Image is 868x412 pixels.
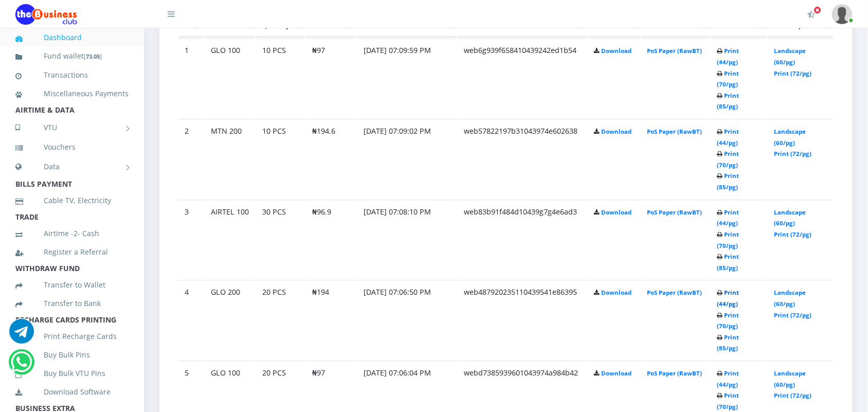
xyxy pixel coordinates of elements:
[717,208,739,227] a: Print (44/pg)
[15,189,129,212] a: Cable TV, Electricity
[15,343,129,367] a: Buy Bulk Pins
[647,47,702,55] a: PoS Paper (RawBT)
[357,200,457,279] td: [DATE] 07:08:10 PM
[717,128,739,147] a: Print (44/pg)
[717,369,739,388] a: Print (44/pg)
[774,69,812,77] a: Print (72/pg)
[256,119,305,199] td: 10 PCS
[602,47,632,55] a: Download
[15,4,77,25] img: Logo
[717,391,739,410] a: Print (70/pg)
[306,200,356,279] td: ₦96.9
[15,115,129,140] a: VTU
[647,208,702,216] a: PoS Paper (RawBT)
[602,369,632,377] a: Download
[11,357,32,374] a: Chat for support
[774,230,812,238] a: Print (72/pg)
[774,289,806,308] a: Landscape (60/pg)
[15,44,129,68] a: Fund wallet[73.05]
[808,10,816,19] i: Activate Your Membership
[357,280,457,360] td: [DATE] 07:06:50 PM
[256,200,305,279] td: 30 PCS
[717,253,739,272] a: Print (85/pg)
[458,200,587,279] td: web83b91f484d10439g7g4e6ad3
[717,311,739,330] a: Print (70/pg)
[306,38,356,118] td: ₦97
[86,52,100,60] b: 73.05
[15,26,129,49] a: Dashboard
[15,273,129,297] a: Transfer to Wallet
[774,128,806,147] a: Landscape (60/pg)
[647,128,702,135] a: PoS Paper (RawBT)
[15,82,129,105] a: Miscellaneous Payments
[357,38,457,118] td: [DATE] 07:09:59 PM
[774,311,812,319] a: Print (72/pg)
[357,119,457,199] td: [DATE] 07:09:02 PM
[774,369,806,388] a: Landscape (60/pg)
[717,230,739,249] a: Print (70/pg)
[717,172,739,191] a: Print (85/pg)
[15,292,129,315] a: Transfer to Bank
[306,119,356,199] td: ₦194.6
[15,63,129,87] a: Transactions
[178,280,204,360] td: 4
[458,119,587,199] td: web57822197b31043974e602638
[84,52,102,60] small: [ ]
[15,325,129,348] a: Print Recharge Cards
[774,150,812,157] a: Print (72/pg)
[205,200,255,279] td: AIRTEL 100
[15,240,129,264] a: Register a Referral
[647,369,702,377] a: PoS Paper (RawBT)
[814,6,822,14] span: Activate Your Membership
[306,280,356,360] td: ₦194
[458,280,587,360] td: web487920235110439541e86395
[205,38,255,118] td: GLO 100
[178,38,204,118] td: 1
[15,154,129,180] a: Data
[205,119,255,199] td: MTN 200
[15,362,129,385] a: Buy Bulk VTU Pins
[458,38,587,118] td: web6g939f658410439242ed1b54
[15,222,129,245] a: Airtime -2- Cash
[602,289,632,296] a: Download
[717,47,739,66] a: Print (44/pg)
[717,333,739,352] a: Print (85/pg)
[178,200,204,279] td: 3
[602,128,632,135] a: Download
[205,280,255,360] td: GLO 200
[9,327,34,344] a: Chat for support
[717,150,739,169] a: Print (70/pg)
[178,119,204,199] td: 2
[774,47,806,66] a: Landscape (60/pg)
[256,38,305,118] td: 10 PCS
[832,4,853,24] img: User
[256,280,305,360] td: 20 PCS
[15,135,129,159] a: Vouchers
[647,289,702,296] a: PoS Paper (RawBT)
[15,380,129,404] a: Download Software
[717,69,739,88] a: Print (70/pg)
[774,391,812,399] a: Print (72/pg)
[717,289,739,308] a: Print (44/pg)
[774,208,806,227] a: Landscape (60/pg)
[717,92,739,111] a: Print (85/pg)
[602,208,632,216] a: Download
